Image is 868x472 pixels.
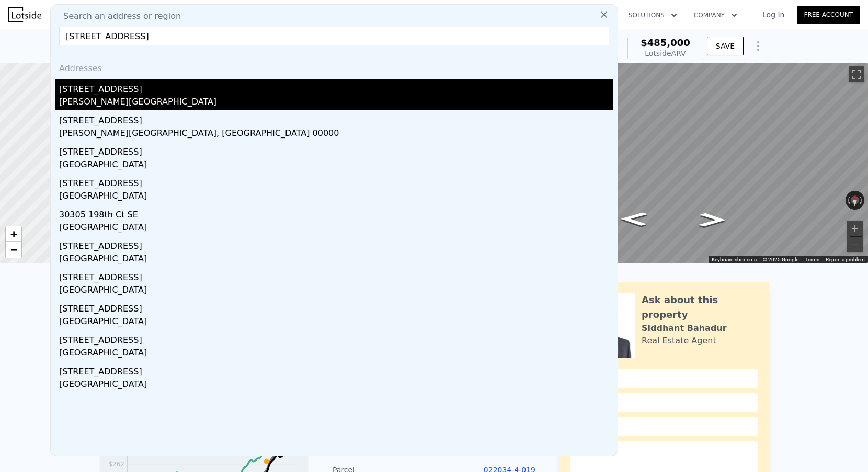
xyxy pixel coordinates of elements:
[859,191,865,210] button: Rotate clockwise
[59,27,609,45] input: Enter an address, city, region, neighborhood or zip code
[59,221,613,236] div: [GEOGRAPHIC_DATA]
[686,6,746,25] button: Company
[750,9,797,20] a: Log In
[59,190,613,204] div: [GEOGRAPHIC_DATA]
[763,257,798,262] span: © 2025 Google
[570,417,758,436] input: Phone
[59,158,613,173] div: [GEOGRAPHIC_DATA]
[6,242,21,258] a: Zoom out
[59,361,613,378] div: [STREET_ADDRESS]
[59,252,613,267] div: [GEOGRAPHIC_DATA]
[59,347,613,361] div: [GEOGRAPHIC_DATA]
[59,267,613,284] div: [STREET_ADDRESS]
[748,36,769,56] button: Show Options
[59,173,613,190] div: [STREET_ADDRESS]
[10,227,17,240] span: +
[59,110,613,127] div: [STREET_ADDRESS]
[55,10,181,22] span: Search an address or region
[59,142,613,158] div: [STREET_ADDRESS]
[805,257,819,262] a: Terms (opens in new tab)
[712,256,757,263] button: Keyboard shortcuts
[847,221,863,236] button: Zoom in
[59,378,613,393] div: [GEOGRAPHIC_DATA]
[8,7,41,22] img: Lotside
[641,48,690,59] div: Lotside ARV
[642,335,716,347] div: Real Estate Agent
[108,461,124,468] tspan: $262
[59,284,613,298] div: [GEOGRAPHIC_DATA]
[59,236,613,252] div: [STREET_ADDRESS]
[59,330,613,347] div: [STREET_ADDRESS]
[826,257,865,262] a: Report a problem
[59,96,613,110] div: [PERSON_NAME][GEOGRAPHIC_DATA]
[59,298,613,315] div: [STREET_ADDRESS]
[59,127,613,142] div: [PERSON_NAME][GEOGRAPHIC_DATA], [GEOGRAPHIC_DATA] 00000
[59,79,613,96] div: [STREET_ADDRESS]
[609,209,659,229] path: Go West, Steilacoom Blvd SW
[641,37,690,48] span: $485,000
[10,243,17,256] span: −
[570,393,758,412] input: Email
[847,237,863,252] button: Zoom out
[688,210,737,230] path: Go East, Steilacoom Blvd SW
[849,66,864,82] button: Toggle fullscreen view
[620,6,686,25] button: Solutions
[797,6,860,24] a: Free Account
[642,322,727,335] div: Siddhant Bahadur
[6,226,21,242] a: Zoom in
[642,293,758,322] div: Ask about this property
[478,63,868,263] div: Map
[851,191,860,210] button: Reset the view
[570,369,758,388] input: Name
[59,204,613,221] div: 30305 198th Ct SE
[55,54,613,79] div: Addresses
[478,63,868,263] div: Street View
[707,37,744,55] button: SAVE
[846,191,851,210] button: Rotate counterclockwise
[59,315,613,330] div: [GEOGRAPHIC_DATA]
